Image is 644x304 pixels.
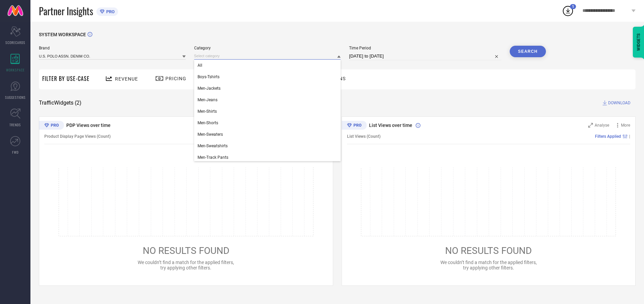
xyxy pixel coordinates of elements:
div: Men-Jeans [194,94,341,106]
span: WORKSPACE [6,67,25,72]
span: Partner Insights [39,4,93,18]
span: NO RESULTS FOUND [445,245,532,256]
span: Men-Jeans [198,97,217,102]
span: Men-Track Pants [198,155,228,160]
div: All [194,60,341,71]
span: All [198,63,202,68]
span: Men-Jackets [198,86,221,91]
span: Men-Sweaters [198,132,223,137]
span: Men-Shirts [198,109,217,114]
button: Search [510,46,546,57]
span: Traffic Widgets ( 2 ) [39,100,82,106]
span: NO RESULTS FOUND [143,245,229,256]
span: Revenue [115,76,138,82]
div: Men-Sweaters [194,129,341,140]
div: Men-Track Pants [194,152,341,163]
svg: Zoom [588,123,593,128]
span: Category [194,46,341,50]
div: Premium [39,121,64,131]
span: Filters Applied [595,134,621,139]
div: Men-Shorts [194,117,341,129]
span: SYSTEM WORKSPACE [39,32,86,37]
span: We couldn’t find a match for the applied filters, try applying other filters. [138,260,234,270]
span: Filter By Use-Case [42,74,90,83]
span: Brand [39,46,186,50]
span: FWD [12,150,19,155]
span: TRENDS [9,122,21,127]
span: We couldn’t find a match for the applied filters, try applying other filters. [440,260,537,270]
span: More [621,123,630,128]
span: PRO [105,9,115,14]
span: SUGGESTIONS [5,95,26,100]
span: Time Period [349,46,501,50]
span: Pricing [165,76,186,81]
input: Select time period [349,52,501,60]
input: Select category [194,52,341,60]
span: Men-Sweatshirts [198,144,228,148]
div: Boys-Tshirts [194,71,341,83]
div: Men-Jackets [194,83,341,94]
span: List Views over time [369,123,412,128]
span: SCORECARDS [5,40,25,45]
span: DOWNLOAD [608,100,630,106]
span: Product Display Page Views (Count) [44,134,111,139]
span: Boys-Tshirts [198,74,220,79]
div: Open download list [562,5,574,17]
span: List Views (Count) [347,134,381,139]
span: Analyse [595,123,609,128]
span: PDP Views over time [66,123,111,128]
div: Premium [342,121,367,131]
span: Men-Shorts [198,121,218,125]
div: Men-Shirts [194,106,341,117]
span: | [629,134,630,139]
span: 1 [572,4,574,9]
div: Men-Sweatshirts [194,140,341,152]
